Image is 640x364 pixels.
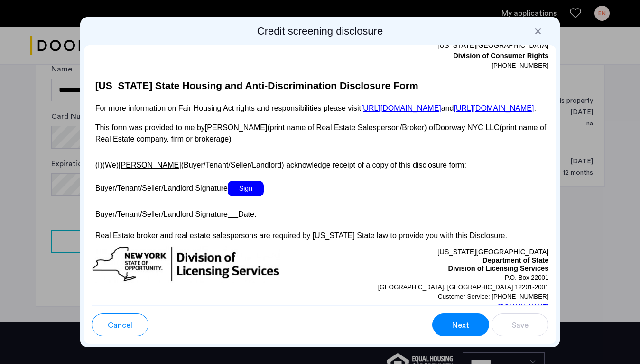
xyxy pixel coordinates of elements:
[320,246,549,257] p: [US_STATE][GEOGRAPHIC_DATA]
[92,104,549,112] p: For more information on Fair Housing Act rights and responsibilities please visit and .
[92,122,549,145] p: This form was provided to me by (print name of Real Estate Salesperson/Broker) of (print name of ...
[454,104,534,112] a: [URL][DOMAIN_NAME]
[92,78,549,94] h1: [US_STATE] State Housing and Anti-Discrimination Disclosure Form
[320,283,549,292] p: [GEOGRAPHIC_DATA], [GEOGRAPHIC_DATA] 12201-2001
[84,25,557,38] h2: Credit screening disclosure
[320,61,549,71] p: [PHONE_NUMBER]
[108,320,132,331] span: Cancel
[92,230,549,241] p: Real Estate broker and real estate salespersons are required by [US_STATE] State law to provide y...
[320,51,549,61] p: Division of Consumer Rights
[361,104,441,112] a: [URL][DOMAIN_NAME]
[320,292,549,302] p: Customer Service: [PHONE_NUMBER]
[452,320,469,331] span: Next
[512,320,529,331] span: Save
[320,40,549,51] p: [US_STATE][GEOGRAPHIC_DATA]
[119,161,181,169] u: [PERSON_NAME]
[92,155,549,170] p: (I)(We) (Buyer/Tenant/Seller/Landlord) acknowledge receipt of a copy of this disclosure form:
[205,124,268,132] u: [PERSON_NAME]
[498,302,549,311] a: [DOMAIN_NAME]
[92,313,148,336] button: button
[92,246,280,283] img: new-york-logo.png
[228,181,264,196] span: Sign
[95,184,228,192] span: Buyer/Tenant/Seller/Landlord Signature
[435,124,499,132] u: Doorway NYC LLC
[320,273,549,283] p: P.O. Box 22001
[320,257,549,265] p: Department of State
[320,265,549,273] p: Division of Licensing Services
[492,313,548,336] button: button
[432,313,489,336] button: button
[92,206,549,220] p: Buyer/Tenant/Seller/Landlord Signature Date:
